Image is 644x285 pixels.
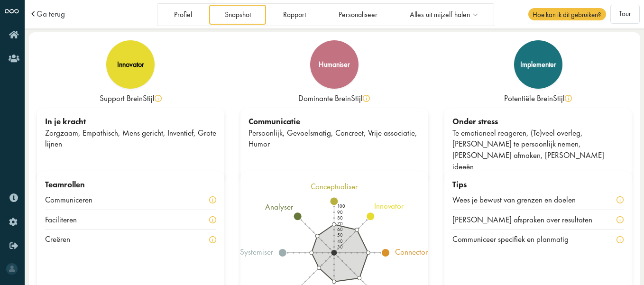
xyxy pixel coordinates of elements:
[240,93,428,104] div: Dominante BreinStijl
[37,93,225,104] div: Support BreinStijl
[45,234,83,245] div: Creëren
[410,11,470,19] span: Alles uit mijzelf halen
[452,179,624,191] div: Tips
[452,234,581,245] div: Communiceer specifiek en planmatig
[444,93,632,104] div: Potentiële BreinStijl
[452,214,605,226] div: [PERSON_NAME] afspraken over resultaten
[452,116,624,128] div: Onder stress
[619,9,631,18] span: Tour
[45,128,217,150] div: Zorgzaam, Empathisch, Mens gericht, Inventief, Grote lijnen
[209,216,216,223] img: info-yellow.svg
[45,214,89,226] div: Faciliteren
[268,5,322,24] a: Rapport
[452,194,588,206] div: Wees je bewust van grenzen en doelen
[374,200,405,211] tspan: innovator
[311,181,359,192] tspan: conceptualiser
[395,5,493,24] a: Alles uit mijzelf halen
[338,221,343,227] text: 70
[159,5,208,24] a: Profiel
[209,5,266,24] a: Snapshot
[363,95,370,102] img: info-yellow.svg
[323,5,393,24] a: Personaliseer
[452,128,624,173] div: Te emotioneel reageren, (Te)veel overleg, [PERSON_NAME] te persoonlijk nemen, [PERSON_NAME] afmak...
[209,196,216,203] img: info-yellow.svg
[338,215,343,221] text: 80
[117,61,144,68] div: innovator
[616,196,624,203] img: info-yellow.svg
[610,5,640,24] button: Tour
[319,61,350,68] div: humaniser
[155,95,162,102] img: info-yellow.svg
[338,209,343,215] text: 90
[565,95,572,102] img: info-yellow.svg
[338,203,346,209] text: 100
[45,179,217,191] div: Teamrollen
[45,194,105,206] div: Communiceren
[240,247,274,257] tspan: systemiser
[45,116,217,128] div: In je kracht
[266,201,294,211] tspan: analyser
[248,116,420,128] div: Communicatie
[248,128,420,150] div: Persoonlijk, Gevoelsmatig, Concreet, Vrije associatie, Humor
[616,216,624,223] img: info-yellow.svg
[616,236,624,243] img: info-yellow.svg
[396,247,429,257] tspan: connector
[520,61,556,68] div: implementer
[209,236,216,243] img: info-yellow.svg
[37,10,65,18] a: Ga terug
[528,8,606,20] span: Hoe kan ik dit gebruiken?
